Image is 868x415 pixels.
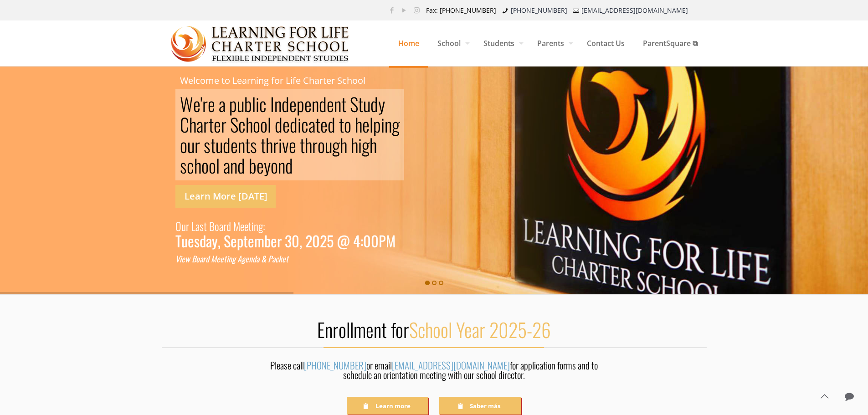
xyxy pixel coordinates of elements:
div: e [188,235,194,246]
div: e [193,94,200,114]
a: Our Last Board Meeting: Tuesday, September 30, 2025 @ 4:00PM [175,217,395,246]
span: Students [474,30,528,57]
div: h [351,135,358,155]
div: e [362,114,370,135]
div: i [226,253,228,265]
a: Facebook icon [387,5,397,15]
div: M [386,235,395,246]
div: g [362,135,370,155]
div: g [258,217,263,235]
div: v [282,135,289,155]
rs-layer: Welcome to Learning for Life Charter School [180,76,365,86]
div: V [175,253,180,265]
div: n [230,155,237,176]
div: h [246,114,253,135]
div: r [202,94,208,114]
div: @ [337,235,350,246]
a: [EMAIL_ADDRESS][DOMAIN_NAME] [581,6,688,15]
div: T [175,235,181,246]
div: d [205,253,209,265]
div: d [223,135,231,155]
div: O [175,217,181,235]
div: t [261,135,266,155]
div: d [290,114,298,135]
div: r [203,114,209,135]
div: t [315,114,320,135]
div: a [223,155,230,176]
div: a [219,217,223,235]
div: o [215,217,219,235]
a: [PHONE_NUMBER] [304,358,366,372]
a: Parents [528,20,578,66]
div: t [211,135,216,155]
div: o [201,155,209,176]
div: u [187,135,195,155]
div: n [334,94,341,114]
span: Contact Us [578,30,634,57]
div: g [332,135,340,155]
div: t [286,253,288,265]
div: e [231,135,238,155]
div: u [363,94,370,114]
div: e [240,217,244,235]
div: h [340,135,347,155]
div: i [256,94,259,114]
div: a [195,217,200,235]
div: i [252,217,254,235]
div: o [253,114,260,135]
div: g [232,253,236,265]
div: n [254,217,258,235]
div: o [180,135,187,155]
div: b [249,155,257,176]
div: e [214,114,221,135]
div: o [271,155,278,176]
a: Students [474,20,528,66]
div: s [250,135,257,155]
div: y [264,155,271,176]
div: M [211,253,216,265]
div: n [312,94,319,114]
div: i [180,253,181,265]
div: r [221,114,226,135]
div: t [300,135,305,155]
div: S [350,94,358,114]
div: t [245,135,250,155]
div: a [196,114,203,135]
div: 0 [363,235,371,246]
a: [PHONE_NUMBER] [511,6,567,15]
div: e [231,235,237,246]
div: , [299,235,302,246]
div: o [318,135,325,155]
div: d [237,155,245,176]
div: d [328,114,335,135]
span: School Year 2025-26 [409,315,551,343]
a: Instagram icon [412,5,421,15]
div: a [308,114,315,135]
div: d [285,155,293,176]
div: o [344,114,351,135]
div: h [194,155,201,176]
div: p [237,235,243,246]
div: e [248,235,254,246]
div: u [216,135,223,155]
div: h [189,114,196,135]
div: t [209,114,214,135]
div: t [358,94,363,114]
a: View Board Meeting Agenda & Packet [175,253,288,265]
div: M [233,217,240,235]
div: d [252,253,256,265]
div: 0 [371,235,379,246]
div: d [370,94,378,114]
div: 5 [327,235,334,246]
div: s [204,135,211,155]
div: d [226,217,231,235]
h2: Enrollment for [162,318,707,341]
a: ParentSquare ⧉ [634,20,707,66]
div: c [259,94,267,114]
a: Learn more [347,397,428,415]
div: h [305,135,312,155]
div: r [223,217,226,235]
div: n [228,253,232,265]
i: mail [572,6,581,15]
div: o [209,155,216,176]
